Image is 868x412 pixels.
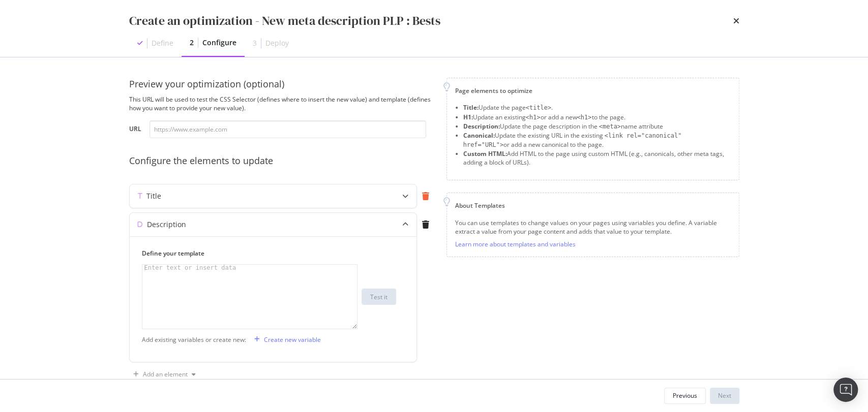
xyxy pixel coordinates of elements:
button: Add an element [129,366,200,383]
span: <title> [526,104,552,111]
div: About Templates [455,201,731,210]
div: Title [146,191,161,201]
div: Preview your optimization (optional) [129,78,434,91]
input: https://www.example.com [149,120,426,138]
label: URL [129,124,141,136]
div: Enter text or insert data [142,265,238,271]
div: Test it [370,293,387,301]
div: This URL will be used to test the CSS Selector (defines where to insert the new value) and templa... [129,95,434,112]
div: Page elements to optimize [455,86,731,95]
div: Add an element [143,371,188,377]
div: Add existing variables or create new: [142,335,246,344]
div: Deploy [265,38,289,48]
li: Update the page . [463,103,731,112]
div: 3 [253,38,257,48]
span: <h1> [526,114,541,121]
button: Previous [664,388,706,404]
div: 2 [190,38,194,48]
a: Learn more about templates and variables [455,240,576,248]
strong: Description: [463,122,500,131]
div: Create new variable [264,335,321,344]
div: You can use templates to change values on your pages using variables you define. A variable extra... [455,218,731,236]
li: Update the page description in the name attribute [463,122,731,131]
div: Previous [673,391,697,400]
div: Open Intercom Messenger [833,377,858,402]
strong: Title: [463,103,478,112]
button: Test it [362,289,396,305]
div: Configure [202,38,236,48]
li: Add HTML to the page using custom HTML (e.g., canonicals, other meta tags, adding a block of URLs). [463,149,731,167]
strong: Custom HTML: [463,149,507,158]
span: <link rel="canonical" href="URL"> [463,132,682,148]
button: Create new variable [250,331,321,347]
strong: Canonical: [463,131,495,140]
label: Define your template [142,249,396,258]
li: Update the existing URL in the existing or add a new canonical to the page. [463,131,731,149]
div: times [733,12,739,29]
div: Description [147,219,186,230]
div: Configure the elements to update [129,154,434,168]
span: <meta> [599,123,621,130]
div: Define [152,38,173,48]
strong: H1: [463,113,473,121]
li: Update an existing or add a new to the page. [463,113,731,122]
span: <h1> [577,114,591,121]
button: Next [710,388,739,404]
div: Create an optimization - New meta description PLP : Bests [129,12,440,29]
div: Next [718,391,731,400]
